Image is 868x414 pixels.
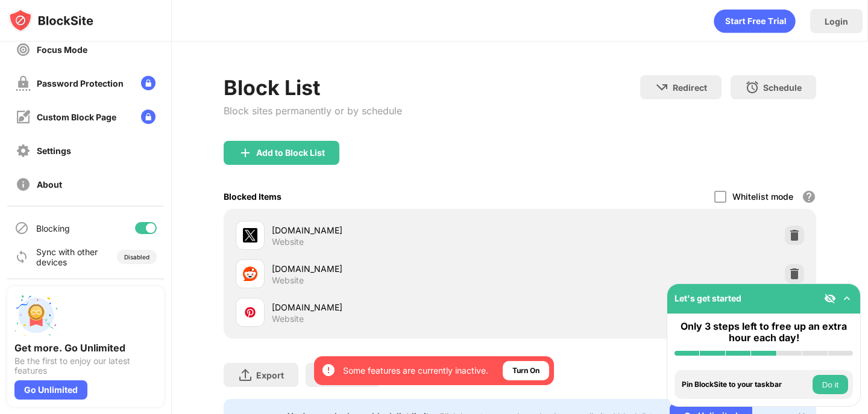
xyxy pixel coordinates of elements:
div: Blocked Items [224,191,281,202]
div: Add to Block List [256,148,325,158]
img: sync-icon.svg [14,250,29,264]
div: animation [714,9,796,33]
div: Get more. Go Unlimited [14,342,157,354]
div: Let's get started [675,293,741,303]
div: Schedule [763,82,802,93]
div: Be the first to enjoy our latest features [14,356,157,375]
div: Website [272,314,304,324]
div: Export [256,370,284,380]
div: Blocking [36,223,70,233]
div: Block List [224,75,402,100]
div: Redirect [673,82,707,93]
div: Website [272,236,304,247]
img: favicons [243,305,257,320]
div: Some features are currently inactive. [343,365,488,377]
img: favicons [243,267,257,281]
div: Go Unlimited [14,380,87,400]
div: Turn On [512,365,539,377]
div: [DOMAIN_NAME] [272,224,520,236]
div: Login [825,16,848,26]
img: blocking-icon.svg [14,221,29,235]
button: Do it [813,375,848,394]
div: Website [272,275,304,286]
img: eye-not-visible.svg [824,292,836,304]
div: Sync with other devices [36,247,98,267]
div: Disabled [124,253,149,261]
div: Custom Block Page [37,112,116,122]
img: customize-block-page-off.svg [16,110,31,125]
img: logo-blocksite.svg [8,8,93,32]
img: lock-menu.svg [141,76,156,90]
div: Only 3 steps left to free up an extra hour each day! [675,321,853,344]
img: error-circle-white.svg [321,363,336,377]
img: push-unlimited.svg [14,294,58,337]
div: Pin BlockSite to your taskbar [682,380,810,389]
div: Password Protection [37,78,124,88]
img: favicons [243,228,257,243]
div: Whitelist mode [732,191,793,202]
img: about-off.svg [16,177,31,192]
div: About [37,179,62,190]
img: settings-off.svg [16,143,31,158]
img: password-protection-off.svg [16,76,31,91]
img: omni-setup-toggle.svg [841,292,853,304]
img: lock-menu.svg [141,110,156,124]
div: [DOMAIN_NAME] [272,301,520,314]
div: Focus Mode [37,45,87,55]
div: Settings [37,146,71,156]
img: focus-off.svg [16,42,31,57]
div: [DOMAIN_NAME] [272,262,520,275]
div: Block sites permanently or by schedule [224,105,402,117]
